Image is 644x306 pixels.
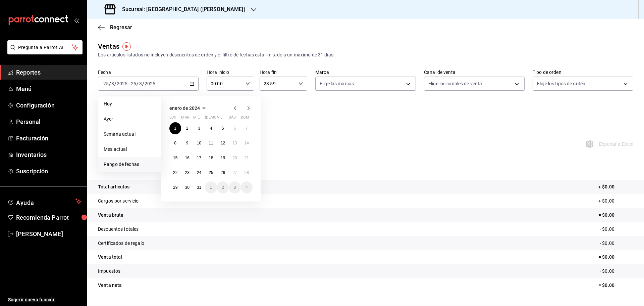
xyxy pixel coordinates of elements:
abbr: 3 de febrero de 2024 [233,185,236,190]
span: Menú [16,84,82,93]
span: Regresar [110,24,132,31]
button: 11 de enero de 2024 [205,137,217,149]
abbr: 3 de enero de 2024 [198,126,200,131]
button: 12 de enero de 2024 [217,137,229,149]
button: 16 de enero de 2024 [181,152,193,164]
button: enero de 2024 [169,104,208,112]
input: -- [103,81,109,86]
input: -- [130,81,137,86]
button: 9 de enero de 2024 [181,137,193,149]
abbr: 4 de febrero de 2024 [246,185,248,190]
button: 7 de enero de 2024 [241,122,253,134]
button: Pregunta a Parrot AI [7,40,83,54]
button: 10 de enero de 2024 [193,137,205,149]
abbr: 21 de enero de 2024 [245,156,249,160]
button: 4 de enero de 2024 [205,122,217,134]
button: 19 de enero de 2024 [217,152,229,164]
span: Sugerir nueva función [8,296,82,303]
abbr: 29 de enero de 2024 [173,185,177,190]
abbr: 23 de enero de 2024 [185,170,189,175]
button: 18 de enero de 2024 [205,152,217,164]
button: 17 de enero de 2024 [193,152,205,164]
p: = $0.00 [598,282,633,289]
button: 27 de enero de 2024 [229,167,240,179]
button: 15 de enero de 2024 [169,152,181,164]
abbr: 1 de enero de 2024 [174,126,176,131]
label: Marca [315,70,416,75]
span: Semana actual [104,131,156,138]
abbr: 4 de enero de 2024 [210,126,212,131]
label: Tipo de orden [533,70,633,75]
button: 4 de febrero de 2024 [241,181,253,193]
button: 29 de enero de 2024 [169,181,181,193]
abbr: 25 de enero de 2024 [209,170,213,175]
div: Ventas [98,41,119,51]
button: 20 de enero de 2024 [229,152,240,164]
span: Ayer [104,116,156,123]
label: Hora inicio [207,70,254,75]
abbr: lunes [169,115,176,122]
abbr: 9 de enero de 2024 [186,141,189,145]
span: Elige los canales de venta [428,80,482,87]
p: + $0.00 [598,198,633,205]
p: + $0.00 [598,183,633,190]
button: 26 de enero de 2024 [217,167,229,179]
h3: Sucursal: [GEOGRAPHIC_DATA] ([PERSON_NAME]) [117,5,246,13]
button: 21 de enero de 2024 [241,152,253,164]
input: ---- [116,81,128,86]
abbr: viernes [217,115,222,122]
button: 24 de enero de 2024 [193,167,205,179]
button: 30 de enero de 2024 [181,181,193,193]
p: Descuentos totales [98,226,139,233]
p: Total artículos [98,183,129,190]
abbr: 19 de enero de 2024 [221,156,225,160]
abbr: 2 de enero de 2024 [186,126,189,131]
p: = $0.00 [598,212,633,219]
abbr: 30 de enero de 2024 [185,185,189,190]
span: Recomienda Parrot [16,213,82,222]
p: - $0.00 [600,240,633,247]
button: 22 de enero de 2024 [169,167,181,179]
span: / [137,81,139,86]
p: - $0.00 [600,268,633,275]
button: Regresar [98,24,132,31]
abbr: 11 de enero de 2024 [209,141,213,145]
span: Ayuda [16,198,73,206]
button: 5 de enero de 2024 [217,122,229,134]
button: 23 de enero de 2024 [181,167,193,179]
label: Canal de venta [424,70,525,75]
button: 2 de febrero de 2024 [217,181,229,193]
span: Pregunta a Parrot AI [18,44,72,51]
abbr: 17 de enero de 2024 [197,156,201,160]
button: 28 de enero de 2024 [241,167,253,179]
abbr: 7 de enero de 2024 [246,126,248,131]
span: Personal [16,117,82,126]
span: Suscripción [16,167,82,176]
span: enero de 2024 [169,105,200,111]
span: Reportes [16,68,82,77]
span: Mes actual [104,146,156,153]
span: / [114,81,116,86]
abbr: 20 de enero de 2024 [232,156,237,160]
abbr: 16 de enero de 2024 [185,156,189,160]
abbr: 28 de enero de 2024 [245,170,249,175]
abbr: sábado [229,115,236,122]
label: Fecha [98,70,199,75]
input: -- [111,81,114,86]
abbr: 6 de enero de 2024 [233,126,236,131]
button: 31 de enero de 2024 [193,181,205,193]
button: 14 de enero de 2024 [241,137,253,149]
p: Certificados de regalo [98,240,144,247]
img: Tooltip marker [122,42,131,51]
span: - [128,81,130,86]
abbr: 10 de enero de 2024 [197,141,201,145]
p: Venta neta [98,282,122,289]
span: Rango de fechas [104,161,156,168]
abbr: jueves [205,115,245,122]
span: / [109,81,111,86]
p: Venta total [98,254,122,261]
p: Resumen [98,164,633,172]
p: Impuestos [98,268,120,275]
abbr: 12 de enero de 2024 [221,141,225,145]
